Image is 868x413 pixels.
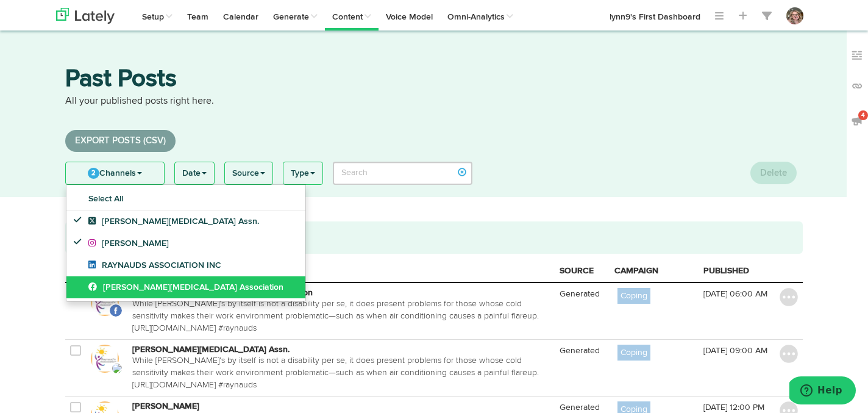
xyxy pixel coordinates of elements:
[65,67,803,95] h3: Past Posts
[555,282,610,340] td: Generated
[56,8,115,24] img: logo_lately_bg_light.svg
[851,115,863,127] img: announcements_off.svg
[65,95,803,109] p: All your published posts right here.
[851,80,863,92] img: links_off.svg
[225,162,272,184] a: Source
[780,288,798,306] img: icon_menu_button.svg
[780,345,798,363] img: icon_menu_button.svg
[699,282,775,340] td: [DATE] 06:00 AM
[88,217,259,226] span: [PERSON_NAME][MEDICAL_DATA] Assn.
[786,7,803,24] img: OhcUycdS6u5e6MDkMfFl
[858,110,868,120] span: 4
[333,162,472,185] input: Search
[88,283,283,292] span: [PERSON_NAME][MEDICAL_DATA] Association
[132,288,550,298] h3: [PERSON_NAME][MEDICAL_DATA] Association
[283,162,322,184] a: Type
[699,340,775,397] td: [DATE] 09:00 AM
[111,362,123,375] img: twitter-x.svg
[617,288,650,304] label: Coping
[851,49,863,62] img: keywords_off.svg
[175,162,214,184] a: Date
[610,260,699,282] th: CAMPAIGN
[789,376,856,407] iframe: Opens a widget where you can find more information
[555,260,610,282] th: SOURCE
[66,188,305,210] a: Select All
[132,345,550,354] h3: [PERSON_NAME][MEDICAL_DATA] Assn.
[699,260,775,282] th: PUBLISHED
[108,303,123,318] img: facebook.svg
[555,340,610,397] td: Generated
[132,401,550,411] h3: [PERSON_NAME]
[86,260,555,282] th: CHANNEL & CONTENT
[617,345,650,361] label: Coping
[88,239,169,248] span: [PERSON_NAME]
[65,130,176,152] a: Export Posts (CSV)
[132,354,550,391] p: While [PERSON_NAME]’s by itself is not a disability per se, it does present problems for those wh...
[88,168,99,179] span: 2
[132,298,550,334] p: While [PERSON_NAME]’s by itself is not a disability per se, it does present problems for those wh...
[88,261,221,270] span: RAYNAUDS ASSOCIATION INC
[66,162,164,184] a: 2Channels
[750,162,797,184] button: Delete
[91,345,119,373] img: Raynaud's Assn.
